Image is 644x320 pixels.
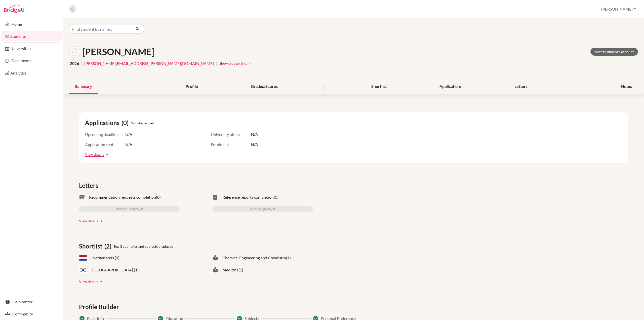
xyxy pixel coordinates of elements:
span: local_library [212,267,218,273]
a: View details [79,218,98,224]
span: Top 3 countries and subjects displayed [113,244,173,249]
a: [PERSON_NAME][EMAIL_ADDRESS][PERSON_NAME][DOMAIN_NAME] [84,60,214,66]
span: Recommendation requests completion [89,194,156,200]
a: arrow_forward [104,153,109,156]
span: local_library [212,255,218,261]
span: 2026 [70,60,79,66]
span: N/A [251,141,258,148]
span: Medicine [222,267,238,273]
span: Not assigned yet [250,206,275,212]
span: Reference reports completion [222,194,274,200]
span: | [81,60,82,66]
button: Show student infoarrow_drop_down [219,59,253,67]
span: Shortlist [79,242,104,251]
div: Grades/Scores [245,79,284,94]
img: Bridge-U [4,5,24,13]
span: University offers [211,131,251,137]
div: Letters [508,79,534,94]
span: NL [79,255,88,261]
a: Help center [1,297,62,307]
a: Home [1,19,62,29]
span: Profile Builder [79,302,121,311]
span: (1) [238,267,243,273]
span: Enrolment [211,141,251,148]
span: Netherlands (1) [92,255,119,261]
span: Upcoming deadline [85,131,125,137]
a: Documents [1,56,62,66]
a: arrow_forward [98,280,103,283]
span: (0) [122,118,131,127]
i: arrow_drop_down [248,61,253,66]
span: Not started yet [131,120,154,126]
span: task [212,194,218,200]
div: Notes [615,79,638,94]
div: Profile [180,79,204,94]
span: (2) [104,242,113,251]
a: View details [85,152,104,157]
span: Show student info [219,61,248,65]
span: N/A [125,131,132,137]
a: Analytics [1,68,62,78]
span: [GEOGRAPHIC_DATA] (1) [92,267,139,273]
span: N/A [251,131,258,137]
a: arrow_forward [98,219,103,223]
span: (1) [286,255,291,261]
a: Students [1,31,62,41]
span: Application sent [85,141,125,148]
span: mark_email_read [79,194,85,200]
span: Chemical Engineering and Chemistry [222,255,286,261]
span: N/A [125,141,132,148]
button: [PERSON_NAME] [599,4,638,14]
span: (0) [156,194,161,200]
a: Universities [1,44,62,54]
span: | [216,60,217,66]
span: Applications [85,118,122,127]
input: Find student by name... [69,24,131,34]
span: Not requested yet [115,206,143,212]
a: Community [1,309,62,319]
div: Summary [69,79,98,94]
h1: [PERSON_NAME] [82,46,154,57]
span: (0) [274,194,278,200]
a: View details [79,279,98,284]
div: Applications [433,79,468,94]
img: Lisa Lee's avatar [69,46,80,57]
span: Letters [79,181,100,190]
div: Shortlist [365,79,393,94]
a: Access student's account [590,48,638,56]
span: KR [79,267,88,273]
